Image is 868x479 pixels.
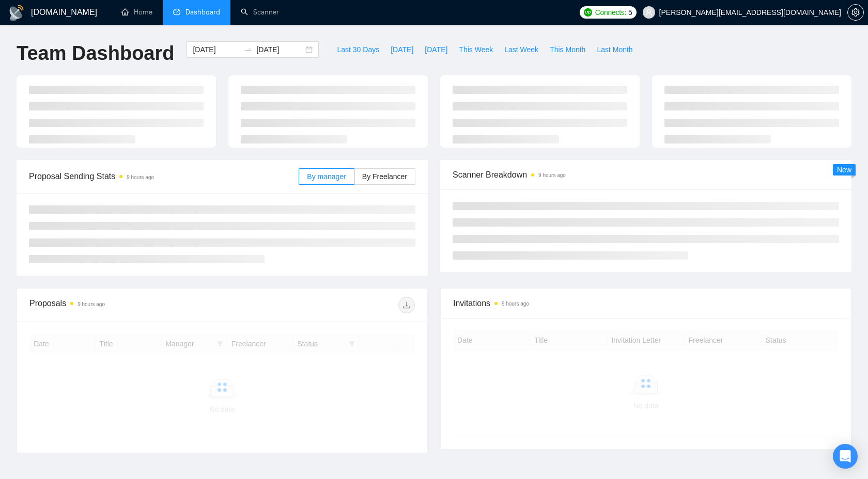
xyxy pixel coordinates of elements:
span: 5 [628,7,632,18]
span: Invitations [453,297,839,310]
a: setting [847,8,864,17]
a: searchScanner [241,8,279,17]
time: 9 hours ago [78,301,105,307]
span: By Freelancer [362,172,407,181]
span: swap-right [244,45,252,54]
input: Start date [193,44,240,55]
button: [DATE] [419,41,453,58]
span: Last Month [597,44,632,55]
span: user [645,9,653,16]
span: By manager [307,172,346,181]
span: Last Week [504,44,538,55]
div: Open Intercom Messenger [833,444,858,469]
h1: Team Dashboard [17,41,174,66]
time: 9 hours ago [127,174,154,180]
span: to [244,45,252,54]
span: This Month [550,44,585,55]
button: Last Month [591,41,638,58]
span: Scanner Breakdown [453,168,839,181]
span: dashboard [173,8,180,15]
button: [DATE] [385,41,419,58]
img: upwork-logo.png [584,8,592,17]
span: Proposal Sending Stats [29,170,299,183]
time: 9 hours ago [502,301,529,307]
span: Last 30 Days [337,44,379,55]
span: [DATE] [425,44,447,55]
span: [DATE] [391,44,413,55]
button: This Week [453,41,499,58]
span: Connects: [595,7,626,18]
button: This Month [544,41,591,58]
div: Proposals [29,297,222,313]
button: Last 30 Days [331,41,385,58]
span: Dashboard [185,8,220,17]
a: homeHome [121,8,152,17]
button: setting [847,4,864,21]
input: End date [256,44,303,55]
time: 9 hours ago [538,172,566,178]
span: New [837,166,851,174]
button: Last Week [499,41,544,58]
span: This Week [459,44,493,55]
img: logo [8,5,25,21]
